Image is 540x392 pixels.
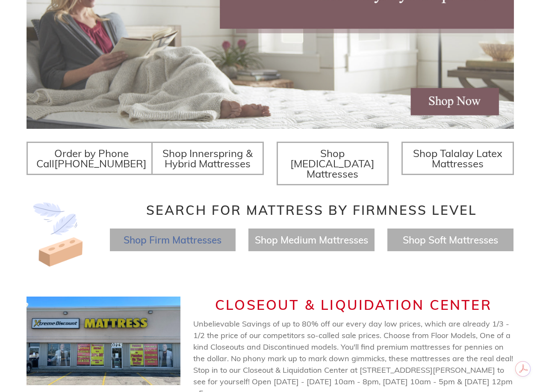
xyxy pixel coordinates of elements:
a: Shop Soft Mattresses [403,234,498,246]
a: Shop Talalay Latex Mattresses [401,142,514,175]
span: Order by Phone Call [36,147,147,170]
span: CLOSEOUT & LIQUIDATION CENTER [215,296,492,313]
span: Shop Talalay Latex Mattresses [413,147,502,170]
span: Shop Innerspring & Hybrid Mattresses [162,147,253,170]
a: Shop Firm Mattresses [124,234,221,246]
span: Shop [MEDICAL_DATA] Mattresses [290,147,375,180]
span: Search for Mattress by Firmness Level [146,202,477,218]
img: closeout-center-2.jpg__PID:e624c747-7bdf-49c2-a107-6664914b37c5 [27,297,180,385]
whippy-ph: [PHONE_NUMBER] [54,157,147,170]
a: Shop Medium Mattresses [255,234,368,246]
a: Order by Phone Call[PHONE_NUMBER] [27,142,156,175]
a: Shop [MEDICAL_DATA] Mattresses [277,142,389,185]
img: Image-of-brick- and-feather-representing-firm-and-soft-feel [27,202,91,267]
a: Shop Innerspring & Hybrid Mattresses [151,142,264,175]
